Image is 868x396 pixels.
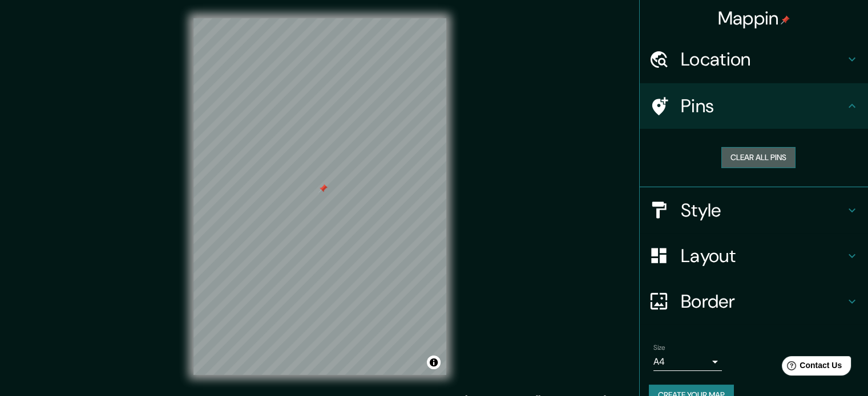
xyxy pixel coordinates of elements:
[653,353,722,371] div: A4
[681,290,845,313] h4: Border
[681,244,845,267] h4: Layout
[681,199,845,222] h4: Style
[640,233,868,279] div: Layout
[721,147,796,168] button: Clear all pins
[766,352,855,383] iframe: Help widget launcher
[718,7,790,30] h4: Mappin
[640,279,868,324] div: Border
[640,36,868,82] div: Location
[640,187,868,233] div: Style
[640,83,868,129] div: Pins
[653,342,665,352] label: Size
[427,356,441,369] button: Toggle attribution
[681,95,845,117] h4: Pins
[193,18,446,375] canvas: Map
[681,48,845,71] h4: Location
[781,15,790,25] img: pin-icon.png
